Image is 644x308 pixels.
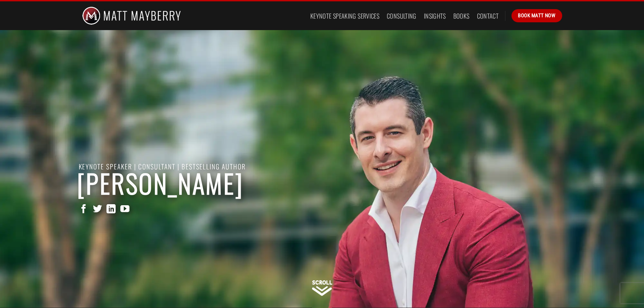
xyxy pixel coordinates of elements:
a: Follow on Twitter [93,205,102,215]
a: Insights [424,10,446,22]
a: Books [453,10,470,22]
a: Follow on YouTube [120,205,129,215]
a: Follow on LinkedIn [106,205,116,215]
a: Book Matt Now [511,9,562,22]
a: Keynote Speaking Services [310,10,379,22]
a: Contact [477,10,499,22]
strong: [PERSON_NAME] [77,164,244,202]
span: Keynote Speaker | Consultant | Bestselling Author [77,161,246,171]
a: Follow on Facebook [79,205,88,215]
img: Scroll Down [312,280,332,296]
span: Book Matt Now [518,11,555,20]
a: Consulting [387,10,416,22]
img: Matt Mayberry [82,1,181,30]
